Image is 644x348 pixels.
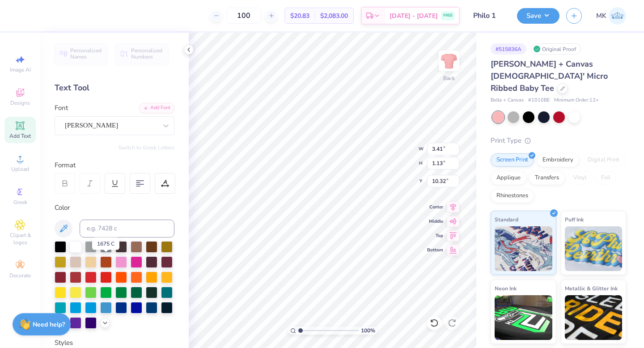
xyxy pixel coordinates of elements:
span: Image AI [10,66,31,73]
div: # 515836A [491,43,526,55]
div: Foil [595,171,616,185]
div: Rhinestones [491,189,534,203]
span: Bella + Canvas [491,97,524,104]
div: Transfers [529,171,565,185]
span: MK [596,11,606,21]
div: Original Proof [531,43,581,55]
span: $2,083.00 [320,11,348,21]
span: Neon Ink [495,284,517,293]
button: Switch to Greek Letters [119,144,174,151]
span: Add Text [9,132,31,140]
div: Digital Print [582,153,625,167]
img: Back [440,52,458,70]
div: Text Tool [55,82,174,94]
img: Meredith Kessler [609,7,626,25]
div: Color [55,203,174,213]
img: Puff Ink [565,226,623,271]
input: – – [226,8,261,24]
span: # 1010BE [528,97,550,104]
span: Greek [13,199,27,206]
div: Styles [55,338,174,348]
a: MK [596,7,626,25]
span: Metallic & Glitter Ink [565,284,618,293]
label: Font [55,103,68,113]
img: Metallic & Glitter Ink [565,295,623,340]
span: Upload [11,166,29,173]
input: e.g. 7428 c [80,220,174,238]
img: Standard [495,226,552,271]
strong: Need help? [33,320,65,329]
div: Back [443,74,455,82]
div: Format [55,160,175,170]
span: 100 % [361,327,375,335]
input: Untitled Design [466,7,510,25]
span: FREE [443,13,453,19]
span: Minimum Order: 12 + [554,97,599,104]
span: Personalized Numbers [131,47,163,60]
span: Center [427,204,443,210]
span: $20.83 [290,11,309,21]
span: Puff Ink [565,215,584,224]
span: Personalized Names [70,47,102,60]
span: Middle [427,218,443,225]
div: Applique [491,171,526,185]
div: 1675 C [92,238,119,250]
div: Screen Print [491,153,534,167]
span: Clipart & logos [4,232,36,246]
span: Standard [495,215,518,224]
span: Decorate [9,272,31,279]
span: Designs [10,99,30,106]
div: Print Type [491,136,626,146]
span: Bottom [427,247,443,253]
span: [DATE] - [DATE] [390,11,438,21]
div: Vinyl [568,171,593,185]
img: Neon Ink [495,295,552,340]
div: Embroidery [537,153,579,167]
span: [PERSON_NAME] + Canvas [DEMOGRAPHIC_DATA]' Micro Ribbed Baby Tee [491,59,608,93]
button: Save [517,8,559,24]
span: Top [427,233,443,239]
div: Add Font [139,103,174,113]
